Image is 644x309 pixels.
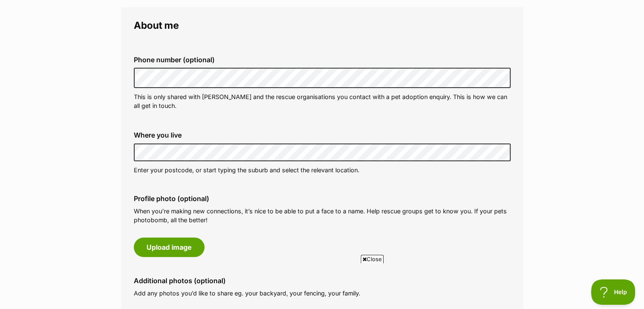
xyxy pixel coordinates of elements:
[134,277,511,284] label: Additional photos (optional)
[134,195,511,202] label: Profile photo (optional)
[168,267,476,305] iframe: Advertisement
[591,279,636,305] iframe: Help Scout Beacon - Open
[134,20,511,31] legend: About me
[134,289,511,298] p: Add any photos you’d like to share eg. your backyard, your fencing, your family.
[134,237,205,257] button: Upload image
[134,131,511,139] label: Where you live
[134,207,511,225] p: When you’re making new connections, it’s nice to be able to put a face to a name. Help rescue gro...
[134,92,511,110] p: This is only shared with [PERSON_NAME] and the rescue organisations you contact with a pet adopti...
[134,56,511,63] label: Phone number (optional)
[134,166,511,174] p: Enter your postcode, or start typing the suburb and select the relevant location.
[361,255,384,263] span: Close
